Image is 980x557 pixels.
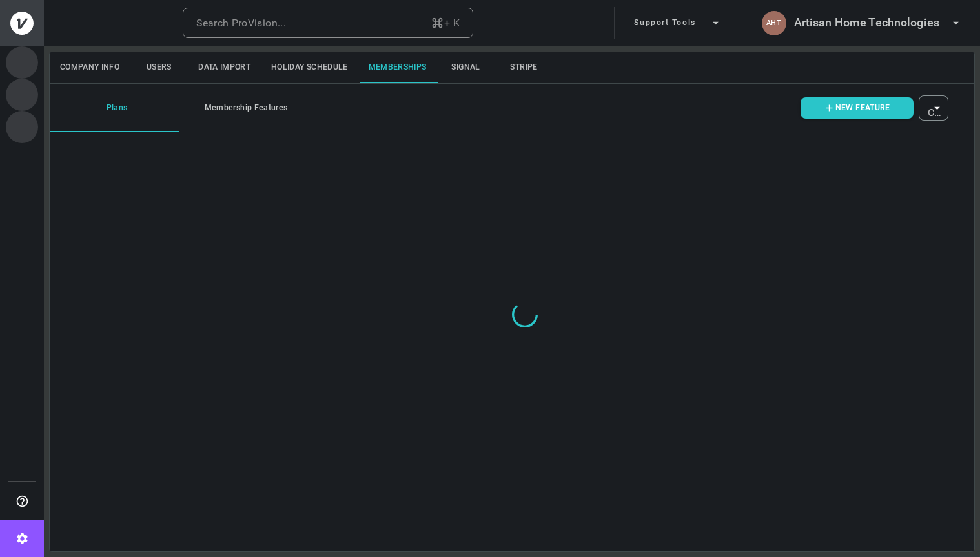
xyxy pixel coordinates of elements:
[431,14,460,32] div: + K
[762,11,786,35] div: AHT
[130,52,188,83] button: Users
[794,14,939,32] h6: Artisan Home Technologies
[188,52,261,83] button: Data Import
[757,7,968,39] button: AHTArtisan Home Technologies
[495,52,553,83] button: Stripe
[261,52,358,83] button: Holiday Schedule
[629,7,727,39] button: Support Tools
[50,84,179,132] button: Plans
[358,52,437,83] button: Memberships
[50,52,130,83] button: Company Info
[801,97,914,119] button: NEW FEATURE
[179,84,308,132] button: Membership Features
[183,8,473,39] button: Search ProVision...+ K
[196,14,286,32] div: Search ProVision...
[437,52,495,83] button: Signal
